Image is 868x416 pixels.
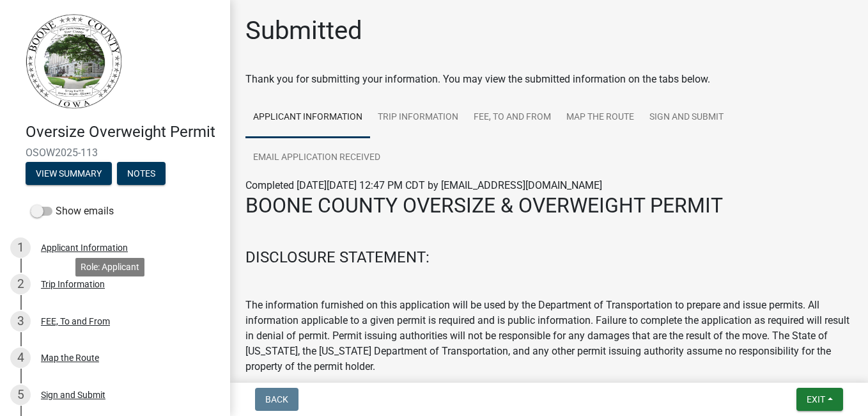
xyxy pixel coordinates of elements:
div: 4 [10,348,31,368]
p: The information furnished on this application will be used by the Department of Transportation to... [245,298,853,374]
button: Back [255,388,298,411]
span: Exit [807,394,825,404]
div: Role: Applicant [75,258,144,276]
a: Sign and Submit [642,97,731,138]
a: FEE, To and From [466,97,559,138]
h4: Oversize Overweight Permit [26,123,220,141]
span: Back [265,394,288,404]
a: Map the Route [559,97,642,138]
div: 5 [10,385,31,405]
div: Thank you for submitting your information. You may view the submitted information on the tabs below. [245,72,853,87]
div: Applicant Information [41,243,128,252]
a: Applicant Information [245,97,370,138]
span: Completed [DATE][DATE] 12:47 PM CDT by [EMAIL_ADDRESS][DOMAIN_NAME] [245,179,602,191]
div: 3 [10,311,31,332]
a: Trip Information [370,97,466,138]
div: Trip Information [41,280,105,289]
h4: DISCLOSURE STATEMENT: [245,248,853,267]
h1: Submitted [245,15,362,46]
div: 1 [10,237,31,258]
button: Exit [796,388,843,411]
button: Notes [117,162,166,185]
h2: BOONE COUNTY OVERSIZE & OVERWEIGHT PERMIT [245,193,853,218]
label: Show emails [31,204,114,219]
div: FEE, To and From [41,317,110,326]
button: View Summary [26,162,112,185]
wm-modal-confirm: Notes [117,169,166,179]
div: 2 [10,274,31,294]
div: Sign and Submit [41,390,105,399]
wm-modal-confirm: Summary [26,169,112,179]
span: OSOW2025-113 [26,147,205,159]
img: Boone County, Iowa [26,13,123,109]
div: Map the Route [41,353,99,362]
a: Email application received [245,138,388,179]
